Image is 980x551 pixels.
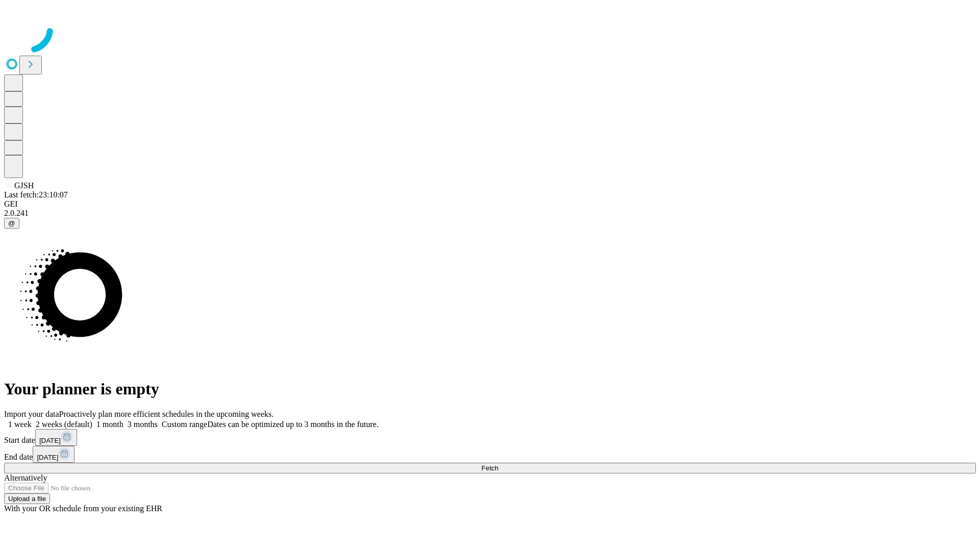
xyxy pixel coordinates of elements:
[4,473,47,482] span: Alternatively
[4,218,19,229] button: @
[481,464,498,472] span: Fetch
[59,410,274,418] span: Proactively plan more efficient schedules in the upcoming weeks.
[14,181,34,190] span: GJSH
[4,199,976,209] div: GEI
[8,420,32,429] span: 1 week
[4,190,68,199] span: Last fetch: 23:10:07
[36,420,92,429] span: 2 weeks (default)
[162,420,207,429] span: Custom range
[4,446,976,463] div: End date
[96,420,124,429] span: 1 month
[33,446,75,463] button: [DATE]
[4,380,976,398] h1: Your planner is empty
[4,463,976,473] button: Fetch
[4,209,976,218] div: 2.0.241
[4,429,976,446] div: Start date
[207,420,378,429] span: Dates can be optimized up to 3 months in the future.
[8,219,15,227] span: @
[4,504,162,513] span: With your OR schedule from your existing EHR
[39,437,61,444] span: [DATE]
[4,410,59,418] span: Import your data
[37,454,58,461] span: [DATE]
[35,429,77,446] button: [DATE]
[4,493,50,504] button: Upload a file
[128,420,158,429] span: 3 months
